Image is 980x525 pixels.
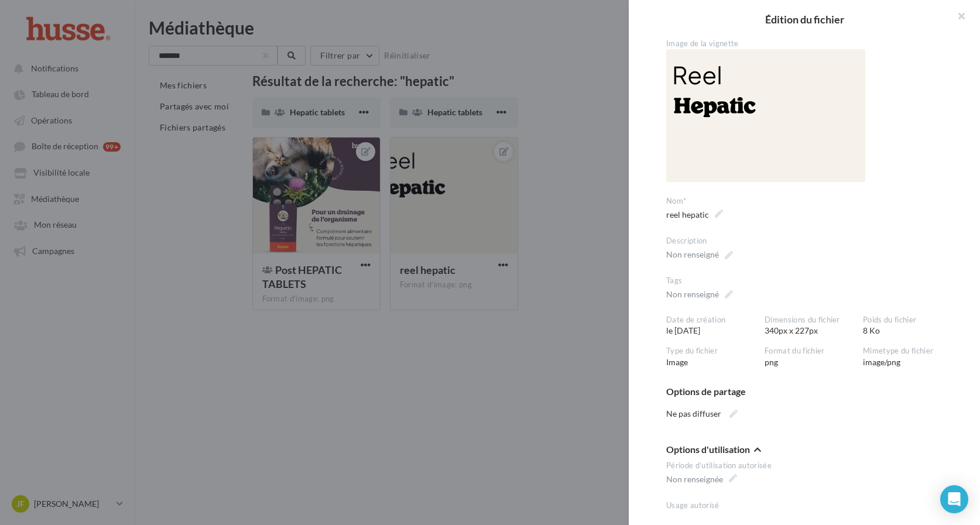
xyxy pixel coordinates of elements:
div: 8 Ko [863,315,961,337]
div: Non renseigné [666,289,719,300]
div: Image [666,346,765,368]
div: Tags [666,276,952,286]
div: Type du fichier [666,346,755,356]
span: Non renseignée [666,471,737,488]
div: Format du fichier [765,346,854,356]
div: le [DATE] [666,315,765,337]
div: 340px x 227px [765,315,863,337]
div: Ne pas diffuser [666,408,721,420]
div: image/png [863,346,961,368]
span: Non renseigné [666,246,733,263]
div: Image de la vignette [666,39,952,49]
button: Options d'utilisation [666,444,761,458]
div: Description [666,236,952,246]
div: Poids du fichier [863,315,952,325]
h2: Édition du fichier [647,14,961,25]
div: Dimensions du fichier [765,315,854,325]
span: reel hepatic [666,207,723,223]
div: Open Intercom Messenger [940,485,968,513]
span: Options d'utilisation [666,445,750,454]
div: Usage autorisé [666,500,952,511]
img: reel hepatic [666,49,865,182]
div: Options de partage [666,387,952,396]
div: Période d’utilisation autorisée [666,461,952,471]
div: Mimetype du fichier [863,346,952,356]
div: png [765,346,863,368]
div: Date de création [666,315,755,325]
